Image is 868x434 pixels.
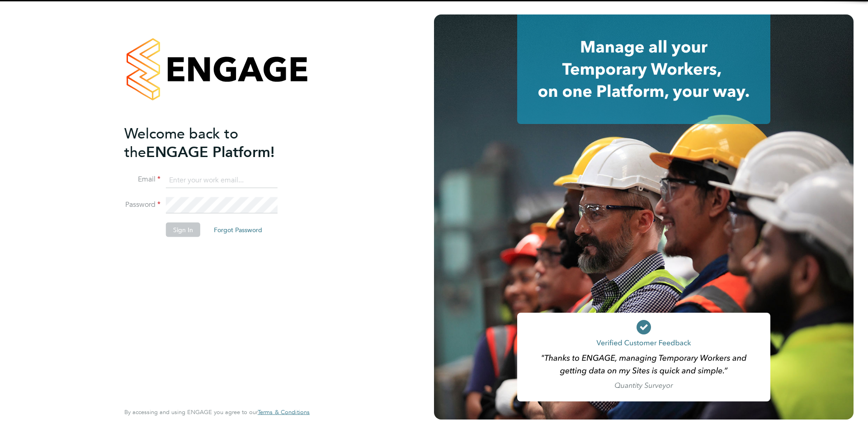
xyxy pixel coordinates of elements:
label: Password [124,200,160,210]
button: Sign In [166,223,200,237]
label: Email [124,175,160,184]
h2: ENGAGE Platform! [124,124,301,161]
input: Enter your work email... [166,172,278,188]
span: Terms & Conditions [258,408,310,416]
a: Terms & Conditions [258,409,310,416]
span: Welcome back to the [124,124,238,161]
button: Forgot Password [207,223,269,237]
span: By accessing and using ENGAGE you agree to our [124,408,310,416]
